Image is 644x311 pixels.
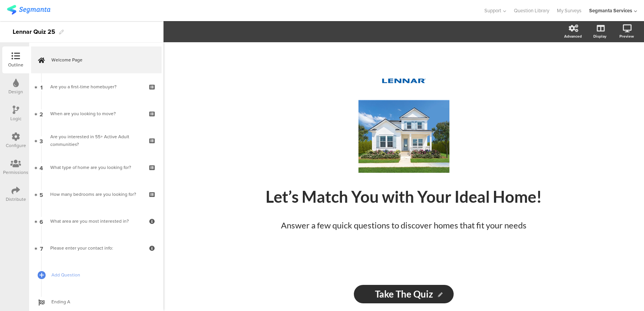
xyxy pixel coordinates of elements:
p: Answer a few quick questions to discover homes that fit your needs [269,219,538,232]
a: 1 Are you a first-time homebuyer? [31,73,162,100]
span: 5 [40,190,43,199]
div: Segmanta Services [589,7,632,14]
div: Logic [10,115,21,122]
div: Permissions [3,169,28,176]
a: 7 Please enter your contact info: [31,235,162,261]
span: Ending A [51,298,150,306]
div: Distribute [6,196,26,203]
p: Let’s Match You with Your Ideal Home! [262,187,546,206]
div: Are you interested in 55+ Active Adult communities? [50,133,142,148]
div: How many bedrooms are you looking for? [50,190,142,198]
a: 5 How many bedrooms are you looking for? [31,181,162,208]
img: segmanta logo [7,5,50,15]
span: 7 [40,244,43,252]
div: When are you looking to move? [50,110,142,117]
a: 2 When are you looking to move? [31,100,162,127]
div: Design [8,88,23,95]
a: Welcome Page [31,46,162,73]
div: Lennar Quiz 25 [13,26,55,38]
span: Support [484,7,501,14]
div: Advanced [564,33,582,39]
span: 4 [40,163,43,172]
span: 1 [40,83,43,91]
a: 4 What type of home are you looking for? [31,154,162,181]
span: 2 [40,109,43,118]
div: Please enter your contact info: [50,244,142,252]
div: What type of home are you looking for? [50,164,142,171]
span: 6 [40,217,43,225]
div: Preview [619,33,634,39]
div: Are you a first-time homebuyer? [50,83,142,91]
span: Add Question [51,271,150,279]
a: 6 What area are you most interested in? [31,208,162,235]
div: Display [593,33,606,39]
a: 3 Are you interested in 55+ Active Adult communities? [31,127,162,154]
div: What area are you most interested in? [50,217,142,225]
span: 3 [40,136,43,145]
input: Start [354,285,454,303]
div: Outline [8,61,23,68]
div: Configure [6,142,26,149]
span: Welcome Page [51,56,150,64]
